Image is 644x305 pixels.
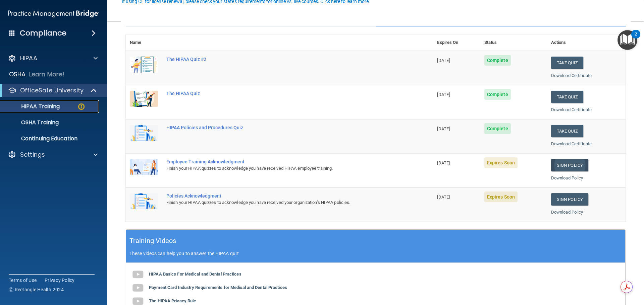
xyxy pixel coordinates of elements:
button: Take Quiz [551,57,583,69]
p: Continuing Education [4,135,96,142]
p: Settings [20,151,45,159]
img: PMB logo [8,7,99,20]
div: 2 [635,34,637,43]
div: The HIPAA Quiz [166,91,399,96]
a: Terms of Use [9,277,37,284]
th: Status [480,34,547,51]
span: Complete [484,55,511,66]
a: OfficeSafe University [8,86,97,94]
h5: Training Videos [129,235,176,247]
button: Open Resource Center, 2 new notifications [618,30,637,50]
iframe: Drift Widget Chat Controller [610,259,636,284]
p: HIPAA [20,54,37,62]
a: Sign Policy [551,193,588,206]
a: Download Policy [551,175,583,180]
span: Complete [484,123,511,134]
img: gray_youtube_icon.38fcd6cc.png [131,281,145,295]
a: Sign Policy [551,159,588,171]
th: Name [126,34,162,51]
div: Policies Acknowledgment [166,193,399,199]
b: Payment Card Industry Requirements for Medical and Dental Practices [149,285,287,290]
span: Expires Soon [484,192,518,202]
div: Finish your HIPAA quizzes to acknowledge you have received your organization’s HIPAA policies. [166,199,399,207]
span: Ⓒ Rectangle Health 2024 [9,286,64,293]
p: These videos can help you to answer the HIPAA quiz [129,251,622,256]
h4: Compliance [20,28,66,38]
a: HIPAA [8,54,98,62]
a: Settings [8,151,98,159]
span: [DATE] [437,126,450,131]
a: Download Policy [551,210,583,215]
div: Employee Training Acknowledgment [166,159,399,164]
span: [DATE] [437,160,450,165]
div: HIPAA Policies and Procedures Quiz [166,125,399,130]
p: OSHA [9,70,26,78]
span: Expires Soon [484,157,518,168]
div: The HIPAA Quiz #2 [166,57,399,62]
p: OSHA Training [4,119,59,126]
img: warning-circle.0cc9ac19.png [77,102,86,111]
span: [DATE] [437,195,450,200]
th: Actions [547,34,626,51]
a: Download Certificate [551,73,592,78]
p: HIPAA Training [4,103,60,110]
a: Download Certificate [551,141,592,146]
p: OfficeSafe University [20,86,84,94]
th: Expires On [433,34,480,51]
button: Take Quiz [551,91,583,103]
a: Privacy Policy [45,277,75,284]
b: The HIPAA Privacy Rule [149,298,196,303]
span: Complete [484,89,511,100]
a: Download Certificate [551,107,592,112]
span: [DATE] [437,92,450,97]
p: Learn More! [29,70,65,78]
div: Finish your HIPAA quizzes to acknowledge you have received HIPAA employee training. [166,164,399,172]
span: [DATE] [437,58,450,63]
img: gray_youtube_icon.38fcd6cc.png [131,268,145,281]
button: Take Quiz [551,125,583,137]
b: HIPAA Basics For Medical and Dental Practices [149,272,241,277]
